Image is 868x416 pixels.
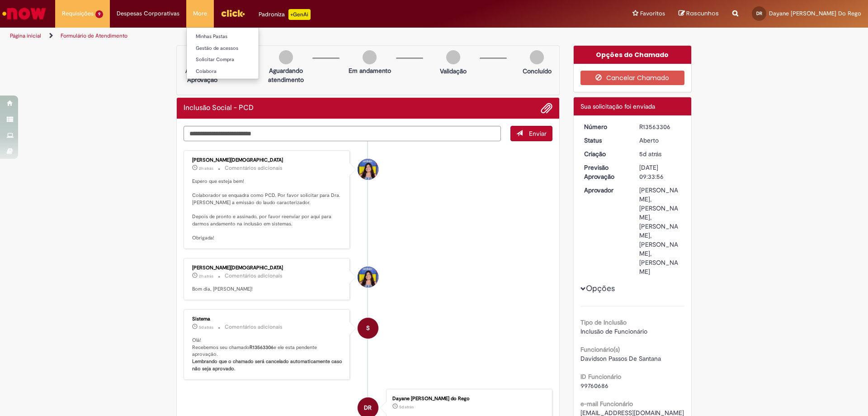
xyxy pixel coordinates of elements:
b: R13563306 [250,344,274,351]
span: 9 [95,10,103,18]
a: Rascunhos [679,10,719,18]
span: More [193,9,207,18]
img: img-circle-grey.png [530,50,544,64]
b: ID Funcionário [580,373,621,381]
span: Sua solicitação foi enviada [580,102,655,110]
span: Requisições [62,9,94,18]
b: e-mail Funcionário [580,400,633,408]
ul: More [186,27,259,79]
dt: Status [577,136,633,145]
div: Adriely Da Silva Evangelista [358,267,378,287]
ul: Trilhas de página [7,28,572,44]
a: Solicitar Compra [187,55,286,65]
div: 24/09/2025 14:33:56 [639,149,681,158]
a: Colabora [187,67,286,77]
div: System [358,318,378,339]
span: DR [756,10,762,16]
b: Tipo de Inclusão [580,318,627,326]
div: Aberto [639,136,681,145]
span: Despesas Corporativas [117,9,179,18]
dt: Número [577,122,633,131]
span: Favoritos [640,9,665,18]
span: 99760686 [580,382,609,390]
div: R13563306 [639,122,681,131]
textarea: Digite sua mensagem aqui... [184,126,501,141]
small: Comentários adicionais [225,164,283,172]
p: Em andamento [349,66,391,75]
span: 2h atrás [199,166,213,171]
div: [DATE] 09:33:56 [639,163,681,181]
dt: Previsão Aprovação [577,163,633,181]
img: img-circle-grey.png [363,50,377,64]
div: Opções do Chamado [574,46,692,64]
small: Comentários adicionais [225,323,283,331]
span: Inclusão de Funcionário [580,327,647,335]
p: Bom dia, [PERSON_NAME]! [192,286,343,293]
p: Concluído [523,67,552,76]
button: Adicionar anexos [541,102,552,114]
p: Aguardando atendimento [264,66,308,84]
a: Formulário de Atendimento [61,32,127,39]
span: S [366,317,370,339]
img: ServiceNow [1,5,47,23]
span: Enviar [529,129,547,138]
p: Espero que esteja bem! Colaborador se enquadra como PCD. Por favor solicitar para Dra. [PERSON_NA... [192,178,343,242]
span: Davidson Passos De Santana [580,354,661,363]
button: Cancelar Chamado [580,71,685,85]
span: 5d atrás [399,404,414,410]
p: +GenAi [288,9,311,20]
dt: Criação [577,149,633,158]
span: Dayane [PERSON_NAME] Do Rego [769,10,861,17]
div: Padroniza [259,9,311,20]
a: Minhas Pastas [187,32,286,42]
time: 29/09/2025 12:16:26 [199,166,213,171]
time: 24/09/2025 14:33:56 [639,150,661,158]
div: Dayane [PERSON_NAME] do Rego [392,396,543,402]
div: Sistema [192,316,343,322]
div: [PERSON_NAME], [PERSON_NAME], [PERSON_NAME], [PERSON_NAME], [PERSON_NAME] [639,186,681,276]
span: Rascunhos [686,9,719,18]
p: Validação [440,67,467,76]
dt: Aprovador [577,186,633,195]
p: Olá! Recebemos seu chamado e ele esta pendente aprovação. [192,337,343,373]
b: Funcionário(s) [580,345,620,354]
h2: Inclusão Social - PCD Histórico de tíquete [184,104,254,112]
a: Página inicial [10,32,41,39]
div: [PERSON_NAME][DEMOGRAPHIC_DATA] [192,158,343,163]
span: 5d atrás [199,325,213,330]
button: Enviar [510,126,552,141]
div: Adriely Da Silva Evangelista [358,159,378,180]
img: img-circle-grey.png [279,50,293,64]
a: Gestão de acessos [187,43,286,53]
span: 2h atrás [199,273,213,279]
span: 5d atrás [639,150,661,158]
img: img-circle-grey.png [446,50,460,64]
time: 24/09/2025 14:34:08 [199,325,213,330]
time: 24/09/2025 14:31:51 [399,404,414,410]
div: [PERSON_NAME][DEMOGRAPHIC_DATA] [192,265,343,271]
time: 29/09/2025 12:14:42 [199,273,213,279]
small: Comentários adicionais [225,272,283,280]
img: click_logo_yellow_360x200.png [221,6,245,20]
p: Aguardando Aprovação [180,66,224,84]
b: Lembrando que o chamado será cancelado automaticamente caso não seja aprovado. [192,358,344,372]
